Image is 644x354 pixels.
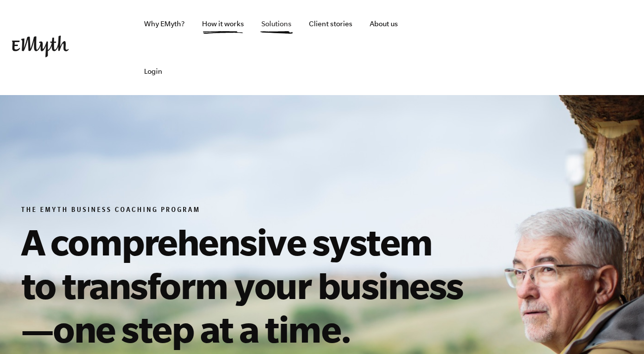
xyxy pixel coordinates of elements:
iframe: Chat Widget [594,306,644,354]
h6: The EMyth Business Coaching Program [21,206,473,216]
iframe: Embedded CTA [528,37,632,58]
img: EMyth [12,36,69,57]
a: Login [136,48,170,95]
iframe: Embedded CTA [419,37,523,58]
h1: A comprehensive system to transform your business—one step at a time. [21,220,473,351]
